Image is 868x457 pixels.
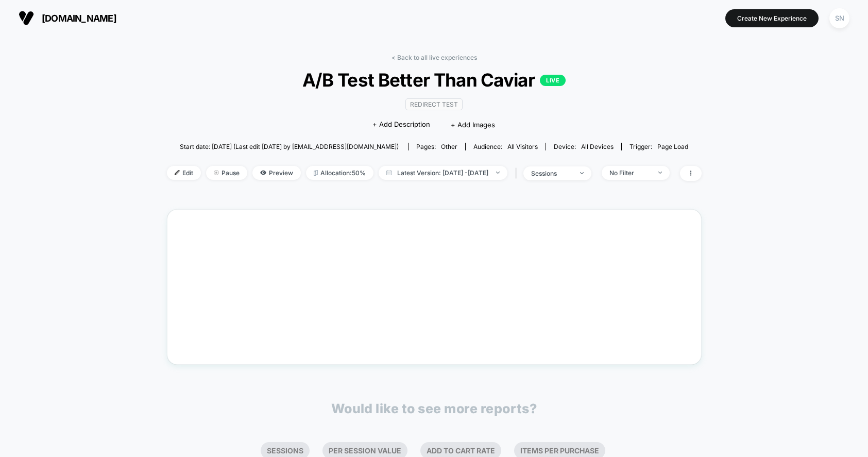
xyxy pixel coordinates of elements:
[206,166,247,180] span: Pause
[19,10,34,26] img: Visually logo
[725,9,819,27] button: Create New Experience
[193,69,674,91] span: A/B Test Better Than Caviar
[829,8,849,28] div: SN
[405,98,463,110] span: Redirect Test
[531,170,572,177] div: sessions
[180,143,399,150] span: Start date: [DATE] (Last edit [DATE] by [EMAIL_ADDRESS][DOMAIN_NAME])
[513,166,523,181] span: |
[416,143,457,150] div: Pages:
[581,143,614,150] span: all devices
[540,75,566,86] p: LIVE
[441,143,457,150] span: other
[167,166,201,180] span: Edit
[15,10,120,26] button: [DOMAIN_NAME]
[451,121,495,129] span: + Add Images
[658,172,662,174] img: end
[372,120,430,130] span: + Add Description
[314,170,318,176] img: rebalance
[580,172,584,174] img: end
[392,54,477,61] a: < Back to all live experiences
[331,401,537,416] p: Would like to see more reports?
[379,166,507,180] span: Latest Version: [DATE] - [DATE]
[175,170,180,175] img: edit
[629,143,688,150] div: Trigger:
[657,143,688,150] span: Page Load
[386,170,392,175] img: calendar
[609,169,651,177] div: No Filter
[507,143,538,150] span: All Visitors
[306,166,373,180] span: Allocation: 50%
[826,8,853,29] button: SN
[496,172,500,174] img: end
[252,166,301,180] span: Preview
[546,143,621,150] span: Device:
[214,170,219,175] img: end
[42,13,116,24] span: [DOMAIN_NAME]
[473,143,538,150] div: Audience:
